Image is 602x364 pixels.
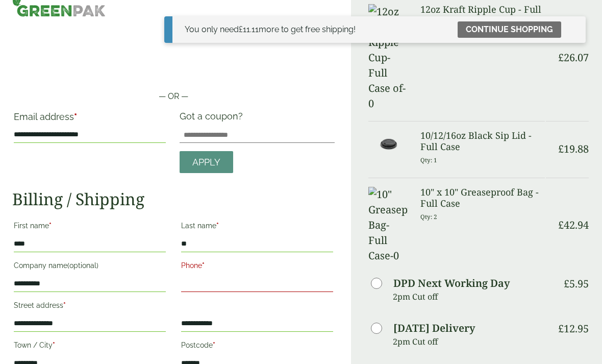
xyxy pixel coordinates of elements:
[63,301,66,309] abbr: required
[558,322,589,335] bdi: 12.95
[393,323,475,333] label: [DATE] Delivery
[368,4,408,111] img: 12oz Kraft Ripple Cup-Full Case of-0
[14,112,166,127] label: Email address
[558,142,589,156] bdi: 19.88
[49,222,52,230] abbr: required
[192,157,220,168] span: Apply
[420,213,437,221] small: Qty: 2
[393,289,545,304] p: 2pm Cut off
[564,277,569,290] span: £
[420,4,545,26] h3: 12oz Kraft Ripple Cup - Full Case
[216,222,219,230] abbr: required
[558,218,564,232] span: £
[564,277,589,290] bdi: 5.95
[458,21,561,38] a: Continue shopping
[558,51,564,64] span: £
[239,25,259,34] span: 11.11
[74,111,77,122] abbr: required
[180,151,233,173] a: Apply
[181,258,333,276] label: Phone
[185,23,356,36] div: You only need more to get free shipping!
[558,322,564,335] span: £
[558,51,589,64] bdi: 26.07
[368,187,408,263] img: 10" Greaseproof Bag-Full Case-0
[180,111,247,127] label: Got a coupon?
[181,219,333,236] label: Last name
[558,142,564,156] span: £
[181,338,333,355] label: Postcode
[14,258,166,276] label: Company name
[14,298,166,316] label: Street address
[12,189,335,209] h2: Billing / Shipping
[420,130,545,152] h3: 10/12/16oz Black Sip Lid - Full Case
[12,90,335,103] p: — OR —
[12,58,335,78] iframe: Secure payment button frame
[393,278,510,288] label: DPD Next Working Day
[420,187,545,209] h3: 10" x 10" Greaseproof Bag - Full Case
[420,156,437,164] small: Qty: 1
[14,338,166,355] label: Town / City
[393,334,545,349] p: 2pm Cut off
[558,218,589,232] bdi: 42.94
[67,261,98,270] span: (optional)
[202,261,205,270] abbr: required
[14,219,166,236] label: First name
[213,341,215,349] abbr: required
[239,25,243,34] span: £
[53,341,55,349] abbr: required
